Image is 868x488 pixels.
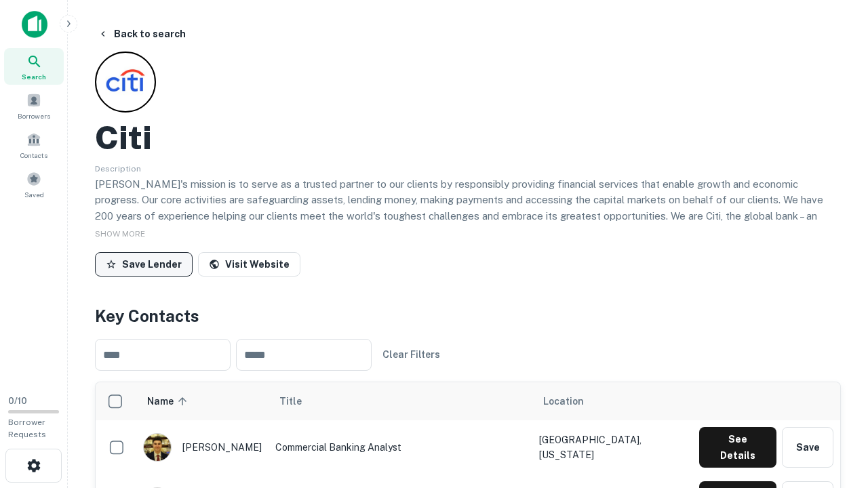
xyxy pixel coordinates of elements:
span: Borrowers [18,110,50,121]
a: Borrowers [4,87,64,124]
a: Contacts [4,127,64,163]
span: Location [543,393,584,409]
a: Saved [4,166,64,203]
img: 1753279374948 [144,434,171,461]
h4: Key Contacts [95,304,841,328]
a: Visit Website [198,252,300,277]
span: Name [147,393,191,409]
button: Back to search [92,22,191,46]
button: Clear Filters [377,342,446,367]
span: Saved [24,189,44,200]
button: See Details [699,427,776,468]
img: capitalize-icon.png [22,11,47,38]
button: Save [782,427,833,468]
span: Description [95,164,141,174]
h2: Citi [95,118,152,157]
iframe: Chat Widget [800,336,868,401]
button: Save Lender [95,252,193,277]
span: Contacts [20,150,47,161]
a: Search [4,48,64,85]
span: Search [22,71,46,82]
span: Borrower Requests [8,418,46,439]
div: [PERSON_NAME] [143,433,262,462]
td: Commercial Banking Analyst [269,420,532,474]
p: [PERSON_NAME]'s mission is to serve as a trusted partner to our clients by responsibly providing ... [95,176,841,256]
td: [GEOGRAPHIC_DATA], [US_STATE] [532,420,692,474]
span: Title [279,393,319,409]
span: SHOW MORE [95,229,145,239]
span: 0 / 10 [8,396,27,406]
th: Title [269,382,532,420]
th: Location [532,382,692,420]
th: Name [136,382,269,420]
